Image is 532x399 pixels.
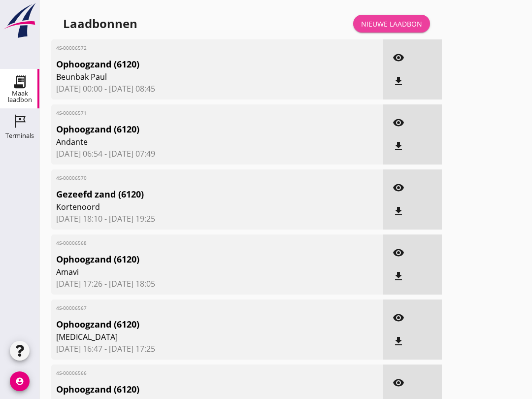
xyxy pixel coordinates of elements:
[10,371,30,391] i: account_circle
[353,15,430,33] a: Nieuwe laadbon
[56,201,324,213] span: Kortenoord
[56,331,324,343] span: [MEDICAL_DATA]
[393,75,404,87] i: file_download
[393,117,404,129] i: visibility
[2,2,37,39] img: logo-small.a267ee39.svg
[56,148,378,160] span: [DATE] 06:54 - [DATE] 07:49
[56,44,324,52] span: 4S-00006572
[56,253,324,266] span: Ophoogzand (6120)
[393,205,404,217] i: file_download
[56,369,324,377] span: 4S-00006566
[56,188,324,201] span: Gezeefd zand (6120)
[393,270,404,282] i: file_download
[393,52,404,64] i: visibility
[393,335,404,347] i: file_download
[56,71,324,83] span: Beunbak Paul
[56,123,324,136] span: Ophoogzand (6120)
[56,278,378,290] span: [DATE] 17:26 - [DATE] 18:05
[361,19,422,29] div: Nieuwe laadbon
[56,58,324,71] span: Ophoogzand (6120)
[393,312,404,324] i: visibility
[393,140,404,152] i: file_download
[56,383,324,396] span: Ophoogzand (6120)
[56,266,324,278] span: Amavi
[63,16,137,32] div: Laadbonnen
[56,213,378,225] span: [DATE] 18:10 - [DATE] 19:25
[56,83,378,95] span: [DATE] 00:00 - [DATE] 08:45
[56,136,324,148] span: Andante
[56,109,324,117] span: 4S-00006571
[56,239,324,247] span: 4S-00006568
[56,318,324,331] span: Ophoogzand (6120)
[393,377,404,389] i: visibility
[56,304,324,312] span: 4S-00006567
[393,247,404,259] i: visibility
[56,174,324,182] span: 4S-00006570
[393,182,404,194] i: visibility
[5,133,34,139] div: Terminals
[56,343,378,355] span: [DATE] 16:47 - [DATE] 17:25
